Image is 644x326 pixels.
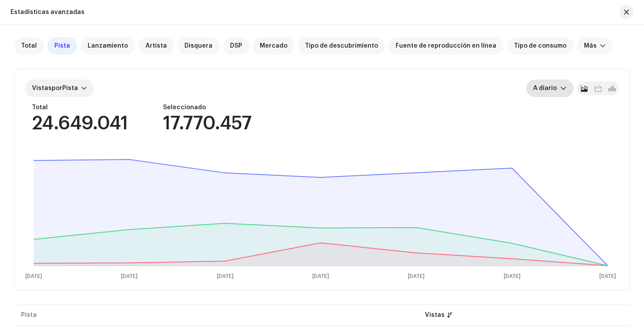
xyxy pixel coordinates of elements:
text: [DATE] [408,274,425,279]
span: Artista [145,42,167,49]
span: A diario [533,80,560,97]
span: Disquera [184,42,212,49]
span: Tipo de consumo [514,42,566,49]
span: Tipo de descubrimiento [305,42,378,49]
span: Fuente de reproducción en línea [396,42,496,49]
div: Más [584,42,597,49]
div: Seleccionado [163,104,252,111]
text: [DATE] [217,274,234,279]
span: Mercado [260,42,287,49]
text: [DATE] [504,274,520,279]
text: [DATE] [312,274,329,279]
div: dropdown trigger [560,80,566,97]
text: [DATE] [599,274,616,279]
span: DSP [230,42,242,49]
